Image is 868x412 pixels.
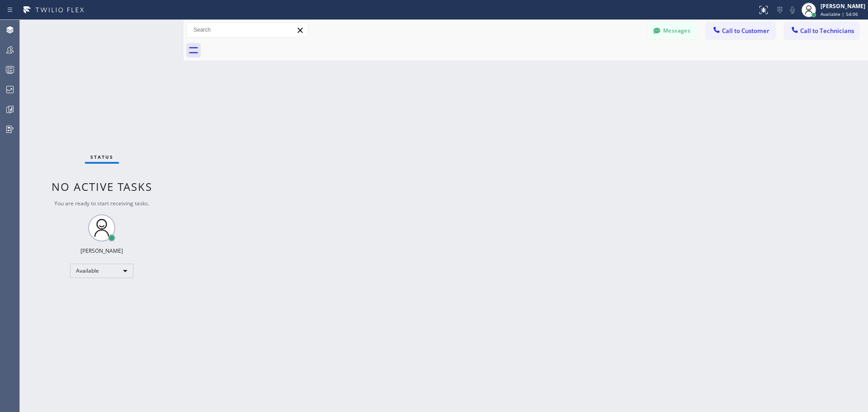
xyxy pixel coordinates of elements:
[70,264,133,278] div: Available
[821,11,858,17] span: Available | 54:06
[784,22,859,39] button: Call to Technicians
[722,27,769,35] span: Call to Customer
[52,179,152,194] span: No active tasks
[54,199,149,207] span: You are ready to start receiving tasks.
[786,4,799,16] button: Mute
[80,247,123,255] div: [PERSON_NAME]
[800,27,854,35] span: Call to Technicians
[821,2,865,10] div: [PERSON_NAME]
[706,22,775,39] button: Call to Customer
[187,23,308,37] input: Search
[90,154,113,160] span: Status
[647,22,697,39] button: Messages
